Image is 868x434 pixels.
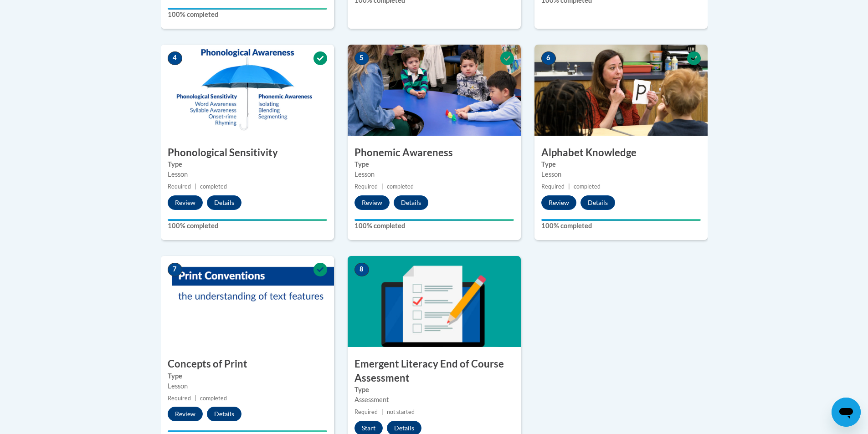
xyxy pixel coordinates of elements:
[354,408,378,415] span: Required
[168,263,182,276] span: 7
[354,195,390,210] button: Review
[207,407,241,421] button: Details
[541,195,576,210] button: Review
[168,10,327,20] label: 100% completed
[832,398,861,427] iframe: Button to launch messaging window
[168,430,327,432] div: Your progress
[568,183,570,190] span: |
[354,183,378,190] span: Required
[541,221,701,231] label: 100% completed
[168,159,327,169] label: Type
[161,357,334,371] h3: Concepts of Print
[381,183,383,190] span: |
[534,45,708,136] img: Course Image
[541,183,565,190] span: Required
[541,169,701,179] div: Lesson
[161,45,334,136] img: Course Image
[354,169,514,179] div: Lesson
[200,183,227,190] span: completed
[387,183,414,190] span: completed
[195,395,196,402] span: |
[168,51,182,65] span: 4
[354,51,369,65] span: 5
[574,183,601,190] span: completed
[195,183,196,190] span: |
[168,371,327,381] label: Type
[168,8,327,10] div: Your progress
[168,195,203,210] button: Review
[348,45,521,136] img: Course Image
[387,408,415,415] span: not started
[541,219,701,221] div: Your progress
[580,195,615,210] button: Details
[168,395,191,402] span: Required
[207,195,241,210] button: Details
[168,183,191,190] span: Required
[161,146,334,160] h3: Phonological Sensitivity
[168,219,327,221] div: Your progress
[348,357,521,385] h3: Emergent Literacy End of Course Assessment
[394,195,428,210] button: Details
[354,385,514,395] label: Type
[354,159,514,169] label: Type
[354,219,514,221] div: Your progress
[168,221,327,231] label: 100% completed
[168,381,327,391] div: Lesson
[354,395,514,405] div: Assessment
[354,263,369,276] span: 8
[348,146,521,160] h3: Phonemic Awareness
[534,146,708,160] h3: Alphabet Knowledge
[161,256,334,347] img: Course Image
[168,169,327,179] div: Lesson
[541,159,701,169] label: Type
[354,221,514,231] label: 100% completed
[381,408,383,415] span: |
[168,407,203,421] button: Review
[348,256,521,347] img: Course Image
[200,395,227,402] span: completed
[541,51,556,65] span: 6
